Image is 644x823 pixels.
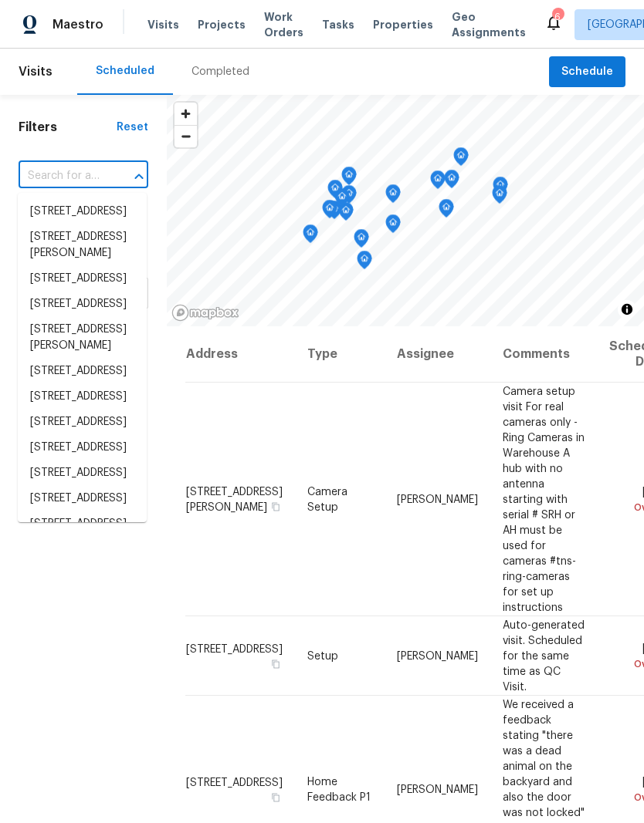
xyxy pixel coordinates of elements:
div: Map marker [385,184,401,208]
button: Schedule [549,56,625,88]
div: 6 [552,9,563,25]
span: Tasks [322,19,354,30]
div: Map marker [439,199,454,223]
span: Projects [198,17,246,32]
div: Map marker [453,147,469,171]
span: [STREET_ADDRESS] [186,777,283,788]
div: Map marker [357,251,372,275]
input: Search for an address... [19,164,105,188]
div: Completed [192,64,249,79]
span: Visits [19,55,53,89]
li: [STREET_ADDRESS] [18,460,147,486]
li: [STREET_ADDRESS] [18,384,147,410]
span: [PERSON_NAME] [397,650,478,661]
span: [PERSON_NAME] [397,784,478,794]
span: Home Feedback P1 [307,776,371,802]
li: [STREET_ADDRESS] [18,266,147,292]
div: Map marker [322,200,337,224]
span: Auto-generated visit. Scheduled for the same time as QC Visit. [503,619,585,692]
div: Map marker [303,224,318,248]
div: Scheduled [96,63,154,79]
th: Address [185,326,295,383]
div: Map marker [327,180,343,204]
div: Map marker [444,170,459,194]
span: Work Orders [264,9,303,40]
button: Copy Address [269,790,283,804]
a: Mapbox homepage [171,304,239,322]
th: Comments [490,326,597,383]
span: Visits [147,17,179,32]
div: Map marker [385,214,401,238]
li: [STREET_ADDRESS] [18,292,147,317]
span: [STREET_ADDRESS][PERSON_NAME] [186,486,283,512]
li: [STREET_ADDRESS] [18,486,147,511]
div: Map marker [334,188,350,212]
button: Zoom out [175,125,197,147]
button: Toggle attribution [618,300,636,319]
li: [STREET_ADDRESS][PERSON_NAME] [18,511,147,553]
button: Close [128,166,150,187]
span: Camera setup visit For real cameras only - Ring Cameras in Warehouse A hub with no antenna starti... [503,386,585,612]
span: Geo Assignments [452,9,526,40]
div: Map marker [430,170,446,194]
li: [STREET_ADDRESS][PERSON_NAME] [18,224,147,266]
button: Copy Address [269,499,283,513]
li: [STREET_ADDRESS] [18,435,147,460]
li: [STREET_ADDRESS][PERSON_NAME] [18,317,147,359]
div: Map marker [341,167,357,191]
span: Camera Setup [307,486,347,512]
div: Map marker [493,177,508,201]
h1: Filters [19,120,117,135]
button: Zoom in [175,103,197,125]
div: Map marker [492,185,507,209]
div: Map marker [354,229,369,253]
span: Setup [307,650,338,661]
div: Reset [117,120,148,135]
li: [STREET_ADDRESS] [18,410,147,435]
div: Map marker [338,202,354,226]
li: [STREET_ADDRESS] [18,359,147,384]
li: [STREET_ADDRESS] [18,199,147,224]
div: Map marker [341,185,357,209]
span: Properties [373,17,433,32]
span: [PERSON_NAME] [397,494,478,504]
th: Type [295,326,385,383]
span: Schedule [561,62,613,82]
span: [STREET_ADDRESS] [186,643,283,654]
span: Toggle attribution [622,301,632,318]
span: Maestro [53,17,103,32]
button: Copy Address [269,656,283,670]
th: Assignee [385,326,490,383]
